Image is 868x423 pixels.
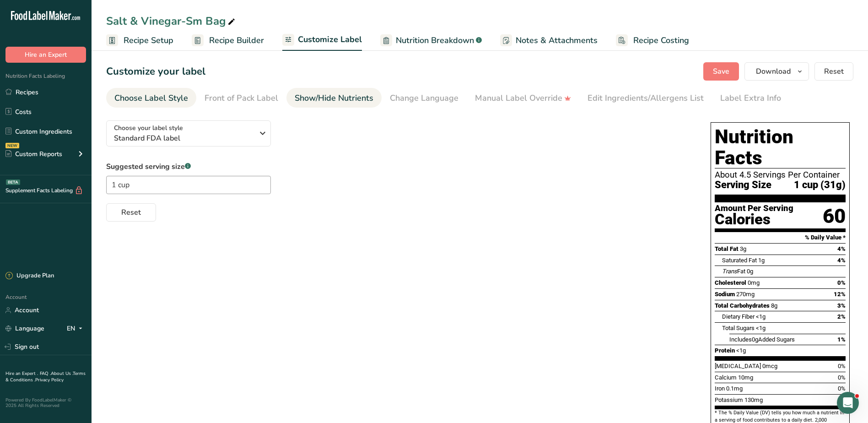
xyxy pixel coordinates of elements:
div: Powered By FoodLabelMaker © 2025 All Rights Reserved [5,397,86,408]
span: Sodium [715,291,735,298]
span: 1 cup (31g) [794,179,846,191]
button: Save [703,62,739,81]
span: <1g [756,313,766,320]
span: Download [756,66,791,77]
span: Reset [824,66,844,77]
div: Edit Ingredients/Allergens List [588,92,704,104]
span: Recipe Setup [124,34,173,47]
a: About Us . [51,370,73,377]
span: 270mg [736,291,755,298]
span: Save [713,66,729,77]
span: 1g [758,257,765,264]
span: Choose your label style [114,123,183,133]
div: NEW [5,143,19,148]
span: 3g [740,245,746,252]
div: Manual Label Override [475,92,571,104]
span: 12% [834,291,846,298]
div: Show/Hide Nutrients [295,92,373,104]
span: Recipe Costing [633,34,689,47]
a: Terms & Conditions . [5,370,86,383]
span: Recipe Builder [209,34,264,47]
div: Front of Pack Label [205,92,278,104]
h1: Nutrition Facts [715,126,846,168]
div: Amount Per Serving [715,204,793,213]
span: 130mg [744,396,763,403]
div: Change Language [390,92,458,104]
div: Upgrade Plan [5,271,54,281]
div: BETA [6,179,20,185]
span: Potassium [715,396,743,403]
span: 10mg [738,374,753,381]
iframe: Intercom live chat [837,392,859,414]
section: % Daily Value * [715,232,846,243]
span: Notes & Attachments [516,34,598,47]
span: Includes Added Sugars [729,336,795,343]
div: Salt & Vinegar-Sm Bag [106,13,237,29]
span: Fat [722,268,745,275]
a: Recipe Setup [106,30,173,51]
span: Total Carbohydrates [715,302,770,309]
button: Choose your label style Standard FDA label [106,120,271,146]
span: Serving Size [715,179,771,191]
div: 60 [823,204,846,228]
span: 0% [838,374,846,381]
span: <1g [736,347,746,354]
a: Privacy Policy [35,377,64,383]
div: EN [67,323,86,334]
span: Customize Label [298,33,362,46]
span: Nutrition Breakdown [396,34,474,47]
span: 8g [771,302,777,309]
span: Calcium [715,374,737,381]
label: Suggested serving size [106,161,271,172]
button: Download [744,62,809,81]
button: Hire an Expert [5,47,86,63]
button: Reset [814,62,853,81]
span: 2% [837,313,846,320]
div: Choose Label Style [114,92,188,104]
span: 0mcg [762,363,777,369]
span: Reset [121,207,141,218]
a: Customize Label [282,29,362,51]
span: 0g [752,336,758,343]
a: Notes & Attachments [500,30,598,51]
span: 0% [838,363,846,369]
span: 0% [838,385,846,392]
a: FAQ . [40,370,51,377]
span: Dietary Fiber [722,313,755,320]
span: [MEDICAL_DATA] [715,363,761,369]
span: 0.1mg [726,385,743,392]
span: 0% [837,279,846,286]
span: Saturated Fat [722,257,757,264]
button: Reset [106,203,156,222]
span: 0g [747,268,753,275]
div: Label Extra Info [720,92,781,104]
span: Standard FDA label [114,133,253,144]
span: 0mg [748,279,760,286]
span: <1g [756,325,766,331]
span: Total Fat [715,245,739,252]
span: 4% [837,245,846,252]
span: 3% [837,302,846,309]
span: Total Sugars [722,325,755,331]
i: Trans [722,268,737,275]
a: Hire an Expert . [5,370,38,377]
a: Recipe Costing [616,30,689,51]
div: Custom Reports [5,149,62,159]
span: 1% [837,336,846,343]
a: Nutrition Breakdown [380,30,482,51]
div: Calories [715,213,793,226]
div: About 4.5 Servings Per Container [715,170,846,179]
span: Cholesterol [715,279,746,286]
span: 4% [837,257,846,264]
a: Language [5,320,44,336]
a: Recipe Builder [192,30,264,51]
span: Protein [715,347,735,354]
h1: Customize your label [106,64,205,79]
span: Iron [715,385,725,392]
